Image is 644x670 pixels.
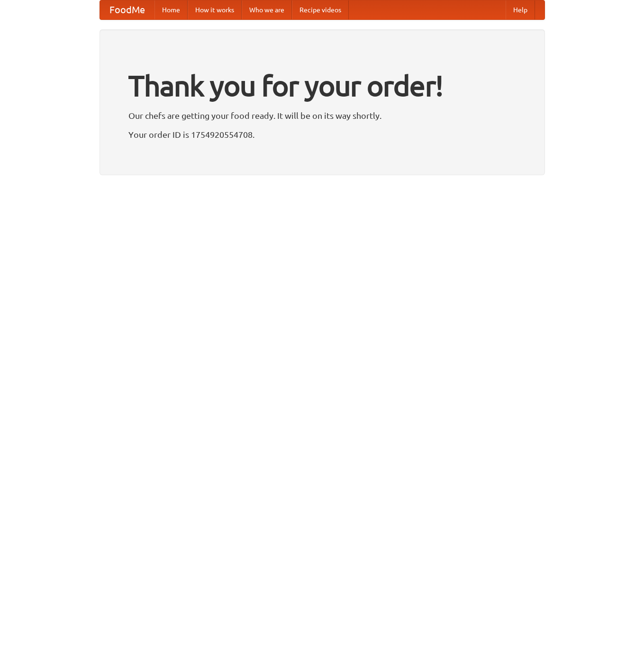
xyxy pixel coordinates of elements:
a: Recipe videos [292,0,349,19]
a: Who we are [242,0,292,19]
a: How it works [188,0,242,19]
a: Help [506,0,535,19]
p: Our chefs are getting your food ready. It will be on its way shortly. [128,108,516,123]
h1: Thank you for your order! [128,63,516,108]
a: Home [154,0,188,19]
p: Your order ID is 1754920554708. [128,127,516,142]
a: FoodMe [100,0,154,19]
